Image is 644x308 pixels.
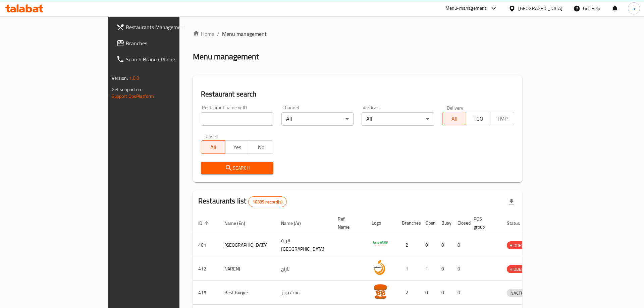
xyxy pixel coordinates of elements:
span: Version: [112,74,128,82]
span: Ref. Name [338,215,358,231]
span: POS group [474,215,493,231]
div: HIDDEN [507,265,527,273]
label: Upsell [206,134,218,138]
span: Menu management [222,30,267,38]
div: [GEOGRAPHIC_DATA] [518,5,562,12]
span: Search [206,164,268,172]
div: Menu-management [445,4,487,12]
span: TGO [469,114,488,124]
button: All [442,112,467,125]
div: All [281,112,354,126]
td: Best Burger [219,281,276,305]
a: Support.OpsPlatform [112,92,154,101]
a: Search Branch Phone [111,51,216,67]
span: All [204,142,223,152]
div: Export file [503,194,520,210]
th: Branches [396,213,420,233]
h2: Restaurant search [201,89,514,99]
a: Branches [111,35,216,51]
span: Branches [126,39,211,47]
td: NARENJ [219,257,276,281]
td: 0 [452,257,468,281]
span: Status [507,219,529,227]
span: TMP [493,114,512,124]
span: HIDDEN [507,242,527,249]
span: INACTIVE [507,289,530,297]
button: All [201,140,225,154]
span: Search Branch Phone [126,55,211,63]
div: All [362,112,434,126]
button: Search [201,162,273,174]
button: TMP [490,112,515,125]
nav: breadcrumb [193,30,522,38]
th: Closed [452,213,468,233]
span: a [633,5,635,12]
h2: Restaurants list [198,196,287,207]
td: 0 [420,281,436,305]
h2: Menu management [193,51,259,62]
td: 0 [452,233,468,257]
img: Spicy Village [372,235,388,252]
td: بست برجر [276,281,332,305]
span: No [252,142,271,152]
span: Name (En) [224,219,254,227]
th: Open [420,213,436,233]
td: 0 [452,281,468,305]
label: Delivery [447,105,464,110]
a: Restaurants Management [111,19,216,35]
span: HIDDEN [507,265,527,273]
span: Get support on: [112,85,143,94]
span: All [445,114,464,124]
button: No [249,140,273,154]
td: 0 [436,257,452,281]
img: NARENJ [372,259,388,276]
td: 1 [396,257,420,281]
th: Busy [436,213,452,233]
img: Best Burger [372,283,388,300]
span: 10389 record(s) [249,199,286,205]
span: Name (Ar) [281,219,310,227]
button: Yes [225,140,250,154]
div: Total records count [248,196,287,207]
td: 2 [396,281,420,305]
td: 0 [420,233,436,257]
td: قرية [GEOGRAPHIC_DATA] [276,233,332,257]
span: 1.0.0 [129,74,140,82]
td: 0 [436,233,452,257]
td: 0 [436,281,452,305]
li: / [217,30,219,38]
span: Restaurants Management [126,23,211,31]
th: Logo [366,213,396,233]
td: نارنج [276,257,332,281]
td: 1 [420,257,436,281]
span: ID [198,219,211,227]
button: TGO [466,112,490,125]
td: 2 [396,233,420,257]
div: INACTIVE [507,289,530,297]
input: Search for restaurant name or ID.. [201,112,273,126]
span: Yes [228,142,247,152]
td: [GEOGRAPHIC_DATA] [219,233,276,257]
